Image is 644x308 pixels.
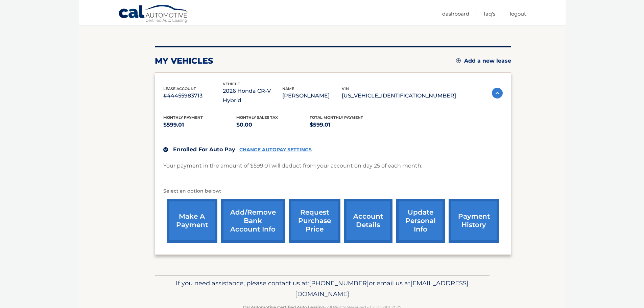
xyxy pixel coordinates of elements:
a: payment history [449,199,499,243]
span: vehicle [223,82,240,86]
p: $0.00 [236,120,310,130]
a: update personal info [396,199,445,243]
h2: my vehicles [155,56,213,66]
a: Logout [510,8,526,19]
span: [PHONE_NUMBER] [309,279,369,287]
span: name [282,86,294,91]
span: Total Monthly Payment [310,115,363,120]
span: Monthly Payment [163,115,203,120]
span: lease account [163,86,196,91]
p: If you need assistance, please contact us at: or email us at [159,278,485,300]
a: account details [344,199,392,243]
span: vin [342,86,349,91]
a: CHANGE AUTOPAY SETTINGS [239,147,312,153]
img: add.svg [456,58,461,63]
p: $599.01 [310,120,383,130]
img: accordion-active.svg [492,88,503,98]
a: Cal Automotive [118,4,189,24]
img: check.svg [163,147,168,152]
a: Dashboard [442,8,469,19]
p: 2026 Honda CR-V Hybrid [223,86,282,105]
p: [PERSON_NAME] [282,91,342,101]
span: Enrolled For Auto Pay [173,146,235,153]
a: request purchase price [289,199,340,243]
p: Select an option below: [163,187,503,195]
a: FAQ's [484,8,495,19]
a: make a payment [167,199,217,243]
p: $599.01 [163,120,237,130]
span: Monthly sales Tax [236,115,278,120]
p: Your payment in the amount of $599.01 will deduct from your account on day 25 of each month. [163,161,422,171]
a: Add/Remove bank account info [221,199,285,243]
a: Add a new lease [456,58,511,64]
p: [US_VEHICLE_IDENTIFICATION_NUMBER] [342,91,456,101]
p: #44455983713 [163,91,223,101]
